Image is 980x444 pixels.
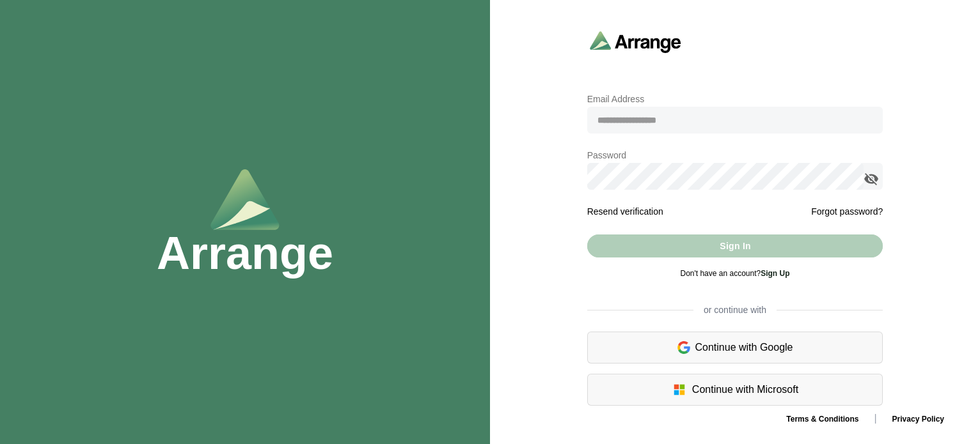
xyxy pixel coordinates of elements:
[677,340,690,355] img: google-logo.6d399ca0.svg
[590,31,681,53] img: arrangeai-name-small-logo.4d2b8aee.svg
[864,171,879,187] i: appended action
[672,382,687,397] img: microsoft-logo.7cf64d5f.svg
[680,269,789,278] span: Don't have an account?
[811,204,883,219] a: Forgot password?
[776,415,869,424] a: Terms & Conditions
[587,374,883,406] div: Continue with Microsoft
[693,303,777,316] span: or continue with
[874,413,876,424] span: |
[587,206,663,217] a: Resend verification
[587,148,883,163] p: Password
[587,332,883,364] div: Continue with Google
[587,91,883,107] p: Email Address
[882,415,954,424] a: Privacy Policy
[761,269,789,278] a: Sign Up
[157,230,333,276] h1: Arrange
